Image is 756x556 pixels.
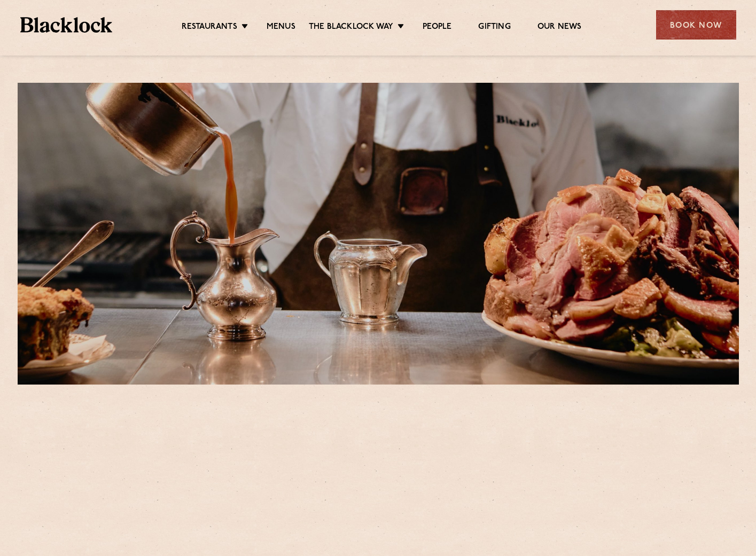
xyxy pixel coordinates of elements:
a: The Blacklock Way [309,22,393,34]
div: Book Now [656,10,736,40]
a: People [423,22,451,34]
a: Restaurants [182,22,237,34]
a: Gifting [478,22,510,34]
img: BL_Textured_Logo-footer-cropped.svg [20,17,113,33]
a: Menus [267,22,295,34]
a: Our News [537,22,582,34]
